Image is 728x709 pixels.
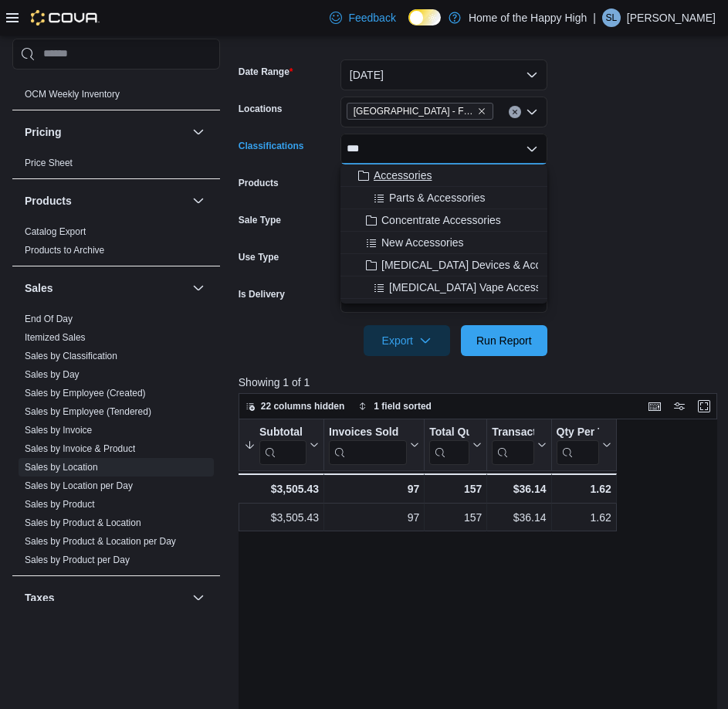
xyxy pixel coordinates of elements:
div: OCM [12,85,220,110]
h3: Pricing [25,124,61,140]
span: Sales by Product & Location per Day [25,535,176,548]
a: Price Sheet [25,158,73,168]
h3: Taxes [25,590,55,606]
span: Parts & Accessories [389,190,486,205]
div: 1.62 [556,508,611,527]
button: Pricing [189,123,208,141]
span: Sales by Invoice & Product [25,443,135,455]
label: Sale Type [239,214,281,226]
div: Invoices Sold [329,425,407,464]
button: [MEDICAL_DATA] Devices & Accessories [340,254,547,276]
a: Products to Archive [25,245,104,256]
label: Date Range [239,66,293,78]
input: Dark Mode [408,9,441,25]
img: Cova [31,10,100,25]
button: Keyboard shortcuts [645,397,664,416]
a: Sales by Employee (Tendered) [25,406,151,417]
span: [MEDICAL_DATA] Devices & Accessories [381,257,581,273]
span: [GEOGRAPHIC_DATA] - Fire & Flower [354,103,474,119]
span: Sales by Product [25,498,95,511]
button: Parts & Accessories [340,187,547,209]
span: Run Report [476,333,532,348]
span: Export [373,325,441,356]
a: Sales by Invoice & Product [25,443,135,454]
label: Locations [239,103,283,115]
button: Total Quantity [429,425,482,464]
span: Concentrate Accessories [381,212,501,228]
p: Showing 1 of 1 [239,375,723,390]
a: Catalog Export [25,226,86,237]
a: Sales by Employee (Created) [25,388,146,399]
span: Feedback [348,10,395,25]
button: 22 columns hidden [239,397,351,416]
span: Price Sheet [25,157,73,169]
span: Sales by Location [25,461,98,473]
button: Invoices Sold [329,425,419,464]
button: Close list of options [526,143,538,155]
div: $3,505.43 [244,508,319,527]
span: SL [606,8,618,27]
button: [MEDICAL_DATA] Vape Accessories [340,276,547,299]
a: Itemized Sales [25,332,86,343]
h3: Sales [25,280,53,296]
p: Home of the Happy High [469,8,587,27]
a: Feedback [323,2,401,33]
span: OCM Weekly Inventory [25,88,120,100]
a: Sales by Classification [25,351,117,361]
div: Qty Per Transaction [556,425,598,464]
button: [DATE] [340,59,547,90]
label: Products [239,177,279,189]
div: Subtotal [259,425,306,464]
span: Products to Archive [25,244,104,256]
div: Total Quantity [429,425,469,439]
span: Sales by Location per Day [25,480,133,492]
button: Enter fullscreen [695,397,713,416]
div: $36.14 [492,480,546,498]
button: Sales [25,280,186,296]
button: Open list of options [526,106,538,118]
button: Sales [189,279,208,297]
div: 157 [429,480,482,498]
span: Sales by Employee (Tendered) [25,405,151,418]
span: Sales by Product per Day [25,554,130,566]
button: Concentrate Accessories [340,209,547,232]
a: Sales by Invoice [25,425,92,436]
div: $36.14 [492,508,546,527]
div: Transaction Average [492,425,533,439]
button: Run Report [461,325,547,356]
label: Is Delivery [239,288,285,300]
span: Dark Mode [408,25,409,26]
span: Sales by Invoice [25,424,92,436]
span: Sales by Product & Location [25,517,141,529]
a: Sales by Product [25,499,95,510]
div: Pricing [12,154,220,178]
button: Accessories [340,165,547,187]
button: Remove Saskatoon - City Park - Fire & Flower from selection in this group [477,107,486,116]
p: | [593,8,596,27]
button: Transaction Average [492,425,546,464]
span: New Accessories [381,235,464,250]
span: End Of Day [25,313,73,325]
span: Sales by Day [25,368,80,381]
label: Use Type [239,251,279,263]
span: 1 field sorted [374,400,432,412]
div: Serena Lees [602,8,621,27]
button: Taxes [189,589,208,607]
div: 97 [329,508,419,527]
div: Invoices Sold [329,425,407,439]
div: 1.62 [556,480,611,498]
div: 97 [329,480,419,498]
a: OCM Weekly Inventory [25,89,120,100]
h3: Products [25,193,72,209]
div: Transaction Average [492,425,533,464]
button: Qty Per Transaction [556,425,611,464]
a: Sales by Product & Location [25,517,141,528]
div: $3,505.43 [243,480,319,498]
div: Sales [12,310,220,575]
a: Sales by Day [25,369,80,380]
a: Sales by Product per Day [25,555,130,565]
div: Choose from the following options [340,165,547,299]
label: Classifications [239,140,304,152]
div: Qty Per Transaction [556,425,598,439]
a: Sales by Location per Day [25,480,133,491]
